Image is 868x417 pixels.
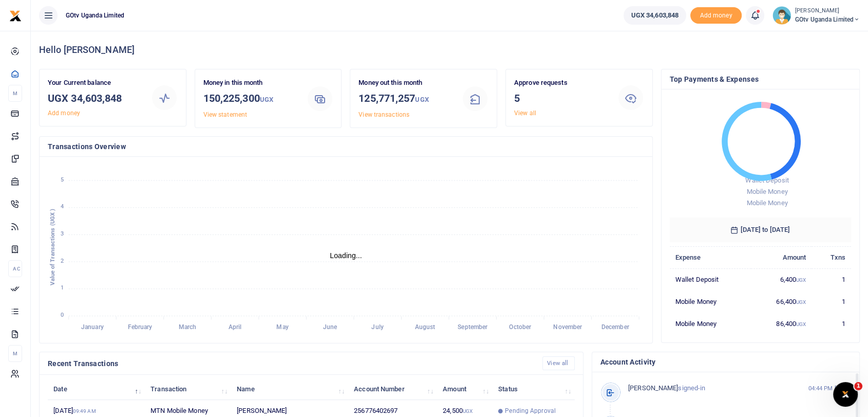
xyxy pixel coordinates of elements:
[358,78,454,88] p: Money out this month
[9,11,22,19] a: logo-small logo-large logo-large
[812,246,851,268] th: Txns
[61,312,64,318] tspan: 0
[61,230,64,237] tspan: 3
[62,11,128,20] span: GOtv Uganda Limited
[509,323,532,331] tspan: October
[628,383,795,394] p: signed-in
[751,268,812,291] td: 6,400
[48,378,145,400] th: Date: activate to sort column descending
[8,85,22,102] li: M
[61,285,64,292] tspan: 1
[179,323,197,331] tspan: March
[746,188,787,195] span: Mobile Money
[48,90,143,106] h3: UGX 34,603,848
[795,15,860,24] span: GOtv Uganda Limited
[61,258,64,264] tspan: 2
[812,268,851,291] td: 1
[458,323,488,331] tspan: September
[670,74,852,85] h4: Top Payments & Expenses
[358,90,454,107] h3: 125,771,257
[49,209,56,285] text: Value of Transactions (UGX )
[437,378,493,400] th: Amount: activate to sort column ascending
[812,291,851,313] td: 1
[276,323,288,331] tspan: May
[81,323,104,331] tspan: January
[553,323,582,331] tspan: November
[670,268,751,291] td: Wallet Deposit
[833,382,858,407] iframe: Intercom live chat
[514,90,609,106] h3: 5
[601,323,630,331] tspan: December
[772,6,860,25] a: profile-user [PERSON_NAME] GOtv Uganda Limited
[493,378,575,400] th: Status: activate to sort column ascending
[854,382,862,390] span: 1
[690,7,742,24] li: Toup your wallet
[48,358,534,369] h4: Recent Transactions
[746,199,787,207] span: Mobile Money
[48,110,80,117] a: Add money
[73,408,96,414] small: 09:49 AM
[8,260,22,277] li: Ac
[690,7,742,24] span: Add money
[751,313,812,334] td: 86,400
[330,251,362,260] text: Loading...
[260,96,273,103] small: UGX
[415,323,436,331] tspan: August
[670,291,751,313] td: Mobile Money
[808,384,851,393] small: 04:44 PM [DATE]
[514,110,536,117] a: View all
[795,7,860,15] small: [PERSON_NAME]
[751,246,812,268] th: Amount
[670,217,852,242] h6: [DATE] to [DATE]
[745,176,788,184] span: Wallet Deposit
[203,90,298,107] h3: 150,225,300
[796,321,806,327] small: UGX
[48,141,644,152] h4: Transactions Overview
[348,378,437,400] th: Account Number: activate to sort column ascending
[751,291,812,313] td: 66,400
[415,96,428,103] small: UGX
[812,313,851,334] td: 1
[371,323,383,331] tspan: July
[323,323,337,331] tspan: June
[505,406,556,415] span: Pending Approval
[670,313,751,334] td: Mobile Money
[8,345,22,362] li: M
[690,11,742,19] a: Add money
[631,10,678,21] span: UGX 34,603,848
[231,378,348,400] th: Name: activate to sort column ascending
[600,356,851,368] h4: Account Activity
[39,44,860,56] h4: Hello [PERSON_NAME]
[542,356,575,370] a: View all
[796,299,806,305] small: UGX
[670,246,751,268] th: Expense
[628,384,678,392] span: [PERSON_NAME]
[619,6,690,25] li: Wallet ballance
[514,78,609,88] p: Approve requests
[772,6,791,25] img: profile-user
[624,6,686,25] a: UGX 34,603,848
[358,111,409,118] a: View transactions
[145,378,231,400] th: Transaction: activate to sort column ascending
[128,323,153,331] tspan: February
[61,203,64,210] tspan: 4
[9,10,22,22] img: logo-small
[61,176,64,183] tspan: 5
[48,78,143,88] p: Your Current balance
[203,78,298,88] p: Money in this month
[796,277,806,283] small: UGX
[203,111,247,118] a: View statement
[229,323,242,331] tspan: April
